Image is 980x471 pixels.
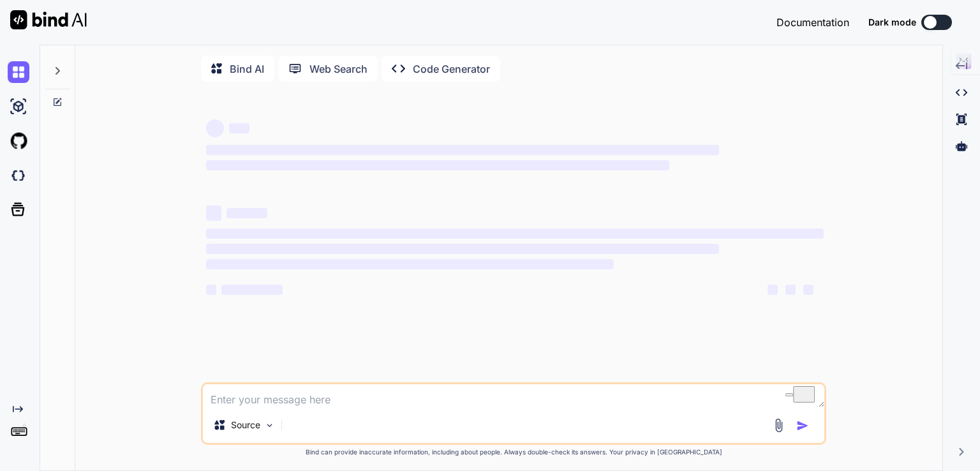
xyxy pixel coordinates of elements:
img: githubLight [8,130,29,152]
span: ‌ [226,208,267,218]
span: ‌ [785,285,796,295]
p: Code Generator [413,61,490,77]
span: ‌ [768,285,778,295]
img: Pick Models [264,420,275,431]
img: attachment [771,418,786,433]
img: Bind AI [10,10,87,29]
span: ‌ [206,244,718,254]
span: ‌ [206,119,224,137]
img: ai-studio [8,96,29,117]
img: icon [796,419,809,432]
img: darkCloudIdeIcon [8,165,29,186]
span: ‌ [803,285,813,295]
p: Bind can provide inaccurate information, including about people. Always double-check its answers.... [201,447,826,457]
span: ‌ [221,285,283,295]
span: Dark mode [868,16,916,29]
p: Bind AI [230,61,264,77]
p: Web Search [309,61,367,77]
span: ‌ [206,228,824,239]
span: ‌ [206,259,614,269]
span: ‌ [206,285,216,295]
span: ‌ [229,123,249,133]
span: ‌ [206,206,221,221]
span: ‌ [206,145,718,155]
p: Source [231,419,260,431]
textarea: To enrich screen reader interactions, please activate Accessibility in Grammarly extension settings [203,384,824,407]
button: Documentation [776,15,849,30]
img: chat [8,61,29,83]
span: ‌ [206,160,669,170]
span: Documentation [776,16,849,29]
